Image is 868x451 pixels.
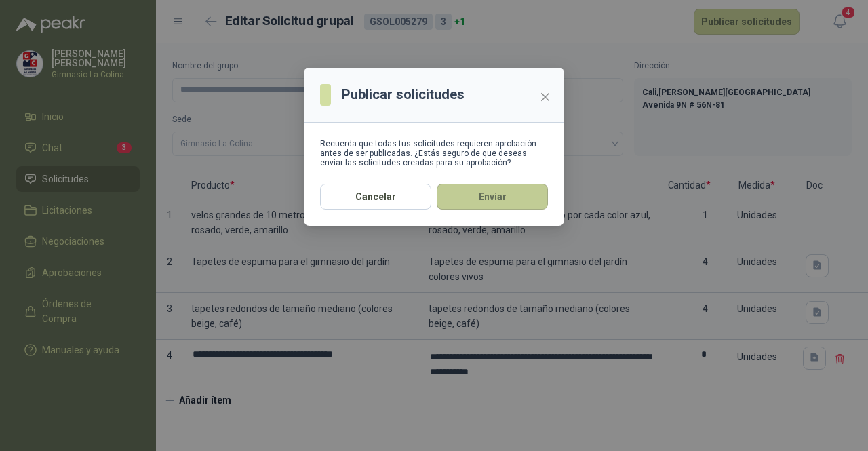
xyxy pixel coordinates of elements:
[540,92,551,102] span: close
[320,184,431,210] button: Cancelar
[342,84,465,105] h3: Publicar solicitudes
[320,139,548,168] div: Recuerda que todas tus solicitudes requieren aprobación antes de ser publicadas. ¿Estás seguro de...
[534,86,556,108] button: Close
[437,184,548,210] button: Enviar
